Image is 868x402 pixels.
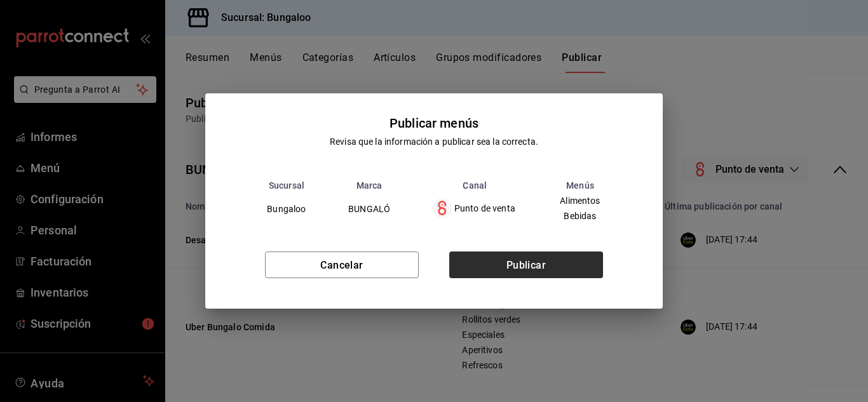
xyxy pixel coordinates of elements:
font: BUNGALÓ [348,204,390,214]
font: Sucursal [269,180,304,191]
font: Bungaloo [267,204,306,214]
font: Menús [566,180,594,191]
button: Cancelar [265,251,419,278]
font: Bebidas [564,211,596,221]
font: Alimentos [560,196,600,206]
font: Publicar menús [390,116,478,131]
font: Punto de venta [454,203,515,213]
font: Cancelar [320,258,363,271]
font: Publicar [506,258,546,271]
font: Marca [356,180,383,191]
button: Publicar [449,251,603,278]
font: Revisa que la información a publicar sea la correcta. [330,137,538,147]
font: Canal [463,180,487,191]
